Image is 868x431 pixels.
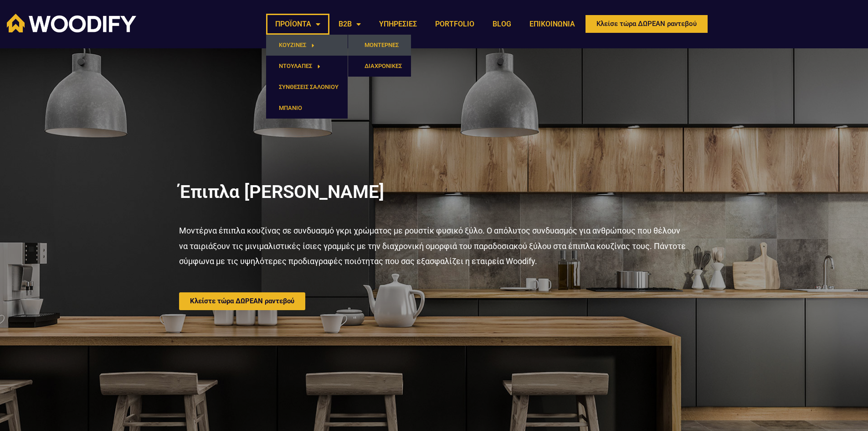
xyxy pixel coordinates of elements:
a: ΜΠΑΝΙΟ [266,98,348,119]
ul: ΠΡΟΪΟΝΤΑ [266,35,348,119]
a: ΚΟΥΖΙΝΕΣ [266,35,348,56]
a: ΜΟΝΤΕΡΝΕΣ [348,35,411,56]
p: Μοντέρνα έπιπλα κουζίνας σε συνδυασμό γκρι χρώματος με ρουστίκ φυσικό ξύλο. Ο απόλυτος συνδυασμός... [179,223,689,269]
a: ΝΤΟΥΛΑΠΕΣ [266,56,348,77]
nav: Menu [266,14,584,35]
h2: Έπιπλα [PERSON_NAME] [179,183,689,201]
a: ΠΡΟΪΟΝΤΑ [266,14,329,35]
a: B2B [329,14,370,35]
a: ΣΥΝΘΕΣΕΙΣ ΣΑΛΟΝΙΟΥ [266,77,348,98]
a: ΥΠΗΡΕΣΙΕΣ [370,14,426,35]
a: ΕΠΙΚΟΙΝΩΝΙΑ [520,14,584,35]
a: Κλείστε τώρα ΔΩΡΕΑΝ ραντεβού [179,292,305,310]
span: Κλείσε τώρα ΔΩΡΕΑΝ ραντεβού [596,21,697,27]
a: ΔΙΑΧΡΟΝΙΚΕΣ [348,56,411,77]
a: PORTFOLIO [426,14,483,35]
img: Woodify [7,14,136,32]
span: Κλείστε τώρα ΔΩΡΕΑΝ ραντεβού [190,298,294,305]
a: Κλείσε τώρα ΔΩΡΕΑΝ ραντεβού [584,14,709,34]
a: BLOG [483,14,520,35]
ul: ΚΟΥΖΙΝΕΣ [348,35,411,77]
